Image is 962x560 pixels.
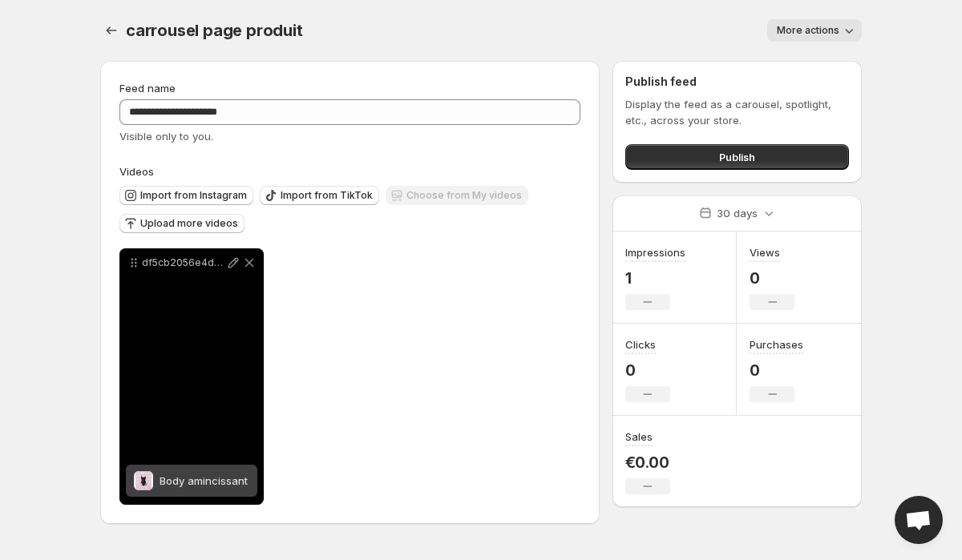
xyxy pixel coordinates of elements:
[717,205,758,221] p: 30 days
[119,165,154,178] span: Videos
[100,19,123,42] button: Settings
[119,130,213,143] span: Visible only to you.
[142,256,225,269] p: df5cb2056e4d42da88a947745dc526f1HD-1080p-25Mbps-33361266
[160,474,248,487] span: Body amincissant
[625,74,849,90] h2: Publish feed
[750,361,803,380] p: 0
[625,144,849,170] button: Publish
[719,149,755,165] span: Publish
[119,214,245,233] button: Upload more videos
[119,248,264,505] div: df5cb2056e4d42da88a947745dc526f1HD-1080p-25Mbps-33361266Body amincissantBody amincissant
[126,21,303,40] span: carrousel page produit
[625,96,849,128] p: Display the feed as a carousel, spotlight, etc., across your store.
[750,336,803,353] h3: Purchases
[625,453,670,472] p: €0.00
[281,189,373,202] span: Import from TikTok
[750,244,780,260] h3: Views
[767,19,862,42] button: More actions
[777,24,839,37] span: More actions
[625,361,670,380] p: 0
[625,244,685,260] h3: Impressions
[140,189,247,202] span: Import from Instagram
[119,186,253,205] button: Import from Instagram
[895,496,943,544] a: Open chat
[260,186,379,205] button: Import from TikTok
[625,268,685,288] p: 1
[625,429,653,445] h3: Sales
[625,336,656,353] h3: Clicks
[119,82,176,95] span: Feed name
[140,217,238,230] span: Upload more videos
[750,268,794,288] p: 0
